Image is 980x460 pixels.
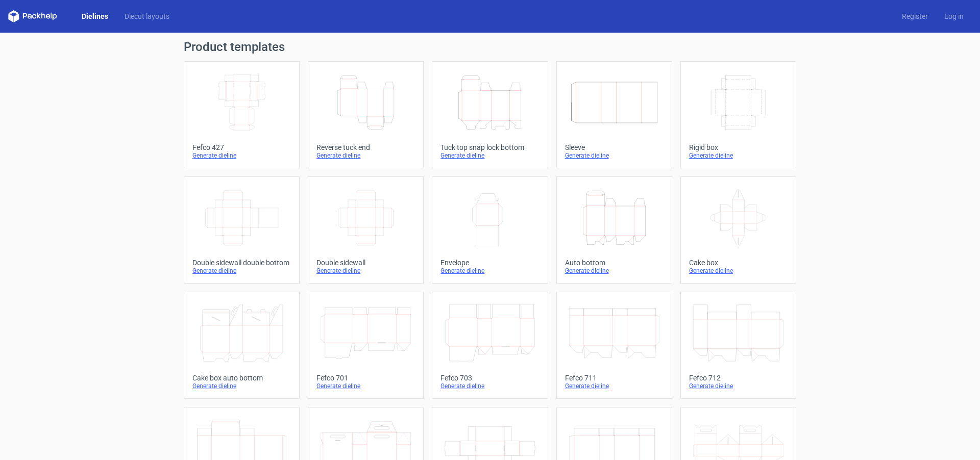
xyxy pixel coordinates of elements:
[680,292,796,399] a: Fefco 712Generate dieline
[308,61,424,168] a: Reverse tuck endGenerate dieline
[184,41,796,53] h1: Product templates
[565,151,664,160] div: Generate dieline
[565,143,664,151] div: Sleeve
[192,151,291,160] div: Generate dieline
[556,61,672,168] a: SleeveGenerate dieline
[565,382,664,390] div: Generate dieline
[432,176,548,284] a: EnvelopeGenerate dieline
[316,143,415,151] div: Reverse tuck end
[689,374,788,382] div: Fefco 712
[440,374,539,382] div: Fefco 703
[440,259,539,267] div: Envelope
[440,382,539,390] div: Generate dieline
[192,267,291,275] div: Generate dieline
[689,143,788,151] div: Rigid box
[894,11,936,21] a: Register
[432,292,548,399] a: Fefco 703Generate dieline
[316,382,415,390] div: Generate dieline
[192,143,291,151] div: Fefco 427
[192,259,291,267] div: Double sidewall double bottom
[116,11,178,21] a: Diecut layouts
[556,176,672,284] a: Auto bottomGenerate dieline
[440,151,539,160] div: Generate dieline
[689,151,788,160] div: Generate dieline
[184,176,300,284] a: Double sidewall double bottomGenerate dieline
[316,259,415,267] div: Double sidewall
[308,292,424,399] a: Fefco 701Generate dieline
[192,374,291,382] div: Cake box auto bottom
[316,151,415,160] div: Generate dieline
[565,259,664,267] div: Auto bottom
[689,382,788,390] div: Generate dieline
[680,176,796,284] a: Cake boxGenerate dieline
[316,267,415,275] div: Generate dieline
[432,61,548,168] a: Tuck top snap lock bottomGenerate dieline
[689,267,788,275] div: Generate dieline
[680,61,796,168] a: Rigid boxGenerate dieline
[565,374,664,382] div: Fefco 711
[73,11,116,21] a: Dielines
[689,259,788,267] div: Cake box
[936,11,972,21] a: Log in
[316,374,415,382] div: Fefco 701
[440,267,539,275] div: Generate dieline
[565,267,664,275] div: Generate dieline
[440,143,539,151] div: Tuck top snap lock bottom
[184,61,300,168] a: Fefco 427Generate dieline
[308,176,424,284] a: Double sidewallGenerate dieline
[556,292,672,399] a: Fefco 711Generate dieline
[184,292,300,399] a: Cake box auto bottomGenerate dieline
[192,382,291,390] div: Generate dieline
